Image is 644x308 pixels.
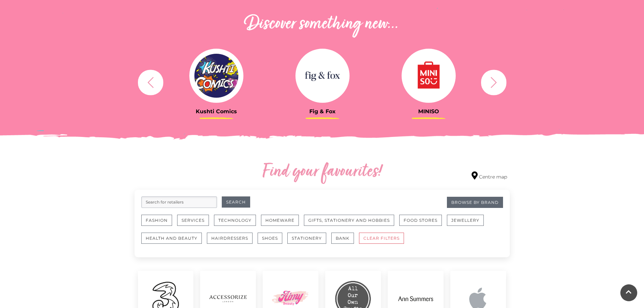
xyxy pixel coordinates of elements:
[199,161,446,183] h2: Find your favourites!
[472,171,507,181] a: Centre map
[207,233,258,251] a: Hairdressers
[135,14,510,35] h2: Discover something new...
[287,233,331,251] a: Stationery
[258,233,282,244] button: Shoes
[331,233,359,251] a: Bank
[168,49,264,115] a: Kushti Comics
[141,196,217,208] input: Search for retailers
[359,233,409,251] a: CLEAR FILTERS
[207,233,253,244] button: Hairdressers
[304,215,399,233] a: Gifts, Stationery and Hobbies
[214,215,256,226] button: Technology
[261,215,304,233] a: Homeware
[222,196,250,208] button: Search
[275,49,371,115] a: Fig & Fox
[447,215,484,226] button: Jewellery
[141,215,172,226] button: Fashion
[177,215,214,233] a: Services
[258,233,287,251] a: Shoes
[214,215,261,233] a: Technology
[261,215,299,226] button: Homeware
[141,233,207,251] a: Health and Beauty
[381,49,477,115] a: MINISO
[447,215,489,233] a: Jewellery
[275,108,371,115] h3: Fig & Fox
[331,233,354,244] button: Bank
[447,197,503,208] a: Browse By Brand
[168,108,264,115] h3: Kushti Comics
[141,233,202,244] button: Health and Beauty
[359,233,404,244] button: CLEAR FILTERS
[287,233,326,244] button: Stationery
[177,215,209,226] button: Services
[399,215,442,226] button: Food Stores
[399,215,447,233] a: Food Stores
[304,215,394,226] button: Gifts, Stationery and Hobbies
[381,108,477,115] h3: MINISO
[141,215,177,233] a: Fashion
